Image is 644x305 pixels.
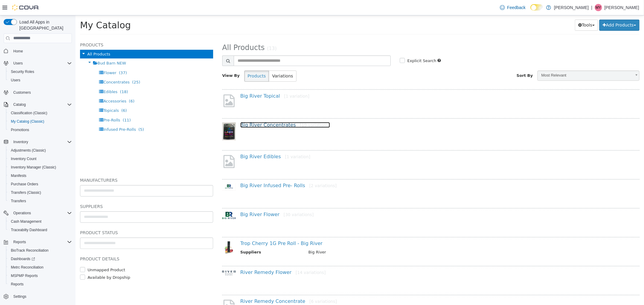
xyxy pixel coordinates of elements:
span: Inventory [11,138,72,146]
span: MY [596,4,601,11]
button: Home [1,47,74,55]
span: Purchase Orders [11,182,38,187]
span: Sort By [441,58,457,62]
button: Reports [11,238,28,246]
a: Customers [11,89,33,96]
a: Cash Management [8,218,44,225]
button: Security Roles [6,68,74,76]
button: Reports [6,280,74,288]
span: Load All Apps in [GEOGRAPHIC_DATA] [17,19,72,31]
h5: Products [5,26,138,33]
button: Inventory Count [6,155,74,163]
img: 150 [147,225,160,239]
a: Purchase Orders [8,181,41,188]
button: MSPMP Reports [6,272,74,280]
a: Metrc Reconciliation [8,264,46,271]
span: Pre-Rolls [28,102,45,107]
span: Users [11,78,20,83]
button: Customers [1,88,74,97]
span: Reports [13,240,26,244]
a: Inventory Manager (Classic) [8,164,59,171]
span: Home [11,47,72,55]
span: Customers [11,89,72,96]
span: Cash Management [11,219,41,224]
button: Inventory Manager (Classic) [6,163,74,171]
span: Reports [8,281,72,288]
h5: Suppliers [5,187,138,195]
a: Traceabilty Dashboard [8,226,50,234]
span: Metrc Reconciliation [11,265,43,270]
button: Reports [1,238,74,246]
span: Transfers (Classic) [11,190,41,195]
button: Products [169,55,194,66]
span: Reports [11,282,24,287]
span: Inventory Count [11,156,37,161]
a: Big River Topical[1 variation] [165,78,234,83]
h5: Manufacturers [5,161,138,168]
a: River Remedy Concentrate[6 variations] [165,283,261,289]
button: My Catalog (Classic) [6,117,74,126]
span: Adjustments (Classic) [11,148,46,153]
a: Adjustments (Classic) [8,147,48,154]
span: All Products [147,28,189,36]
a: My Catalog (Classic) [8,118,47,125]
small: [30 variations] [208,197,238,202]
span: Topicals [28,93,43,97]
label: Explicit Search [330,42,361,49]
span: Security Roles [8,68,72,75]
a: Big River Infused Pre- Rolls[2 variations] [165,167,261,173]
a: Transfers [8,197,28,205]
a: Feedback [498,2,528,14]
span: My Catalog [5,5,55,15]
small: (13) [191,30,201,36]
span: My Catalog (Classic) [8,118,72,125]
small: [6 variations] [234,284,261,288]
button: Users [1,59,74,68]
button: Cash Management [6,217,74,226]
a: Big River Edibles[1 variation] [165,138,235,144]
p: | [591,4,592,11]
a: MSPMP Reports [8,272,40,279]
a: Users [8,77,23,84]
span: Operations [11,209,72,217]
button: Metrc Reconciliation [6,263,74,272]
p: [PERSON_NAME] [554,4,589,11]
span: Feedback [507,5,526,11]
input: Dark Mode [530,4,543,11]
a: Big River Flower[30 variations] [165,196,238,202]
span: Concentrates [28,64,54,69]
span: Catalog [11,101,72,108]
a: Most Relevant [462,55,564,65]
span: Customers [13,90,31,95]
img: 150 [147,107,160,125]
button: Operations [1,209,74,217]
span: Home [13,49,23,54]
span: Edibles [28,74,42,79]
span: Inventory Manager (Classic) [8,164,72,171]
span: BioTrack Reconciliation [8,247,72,254]
button: Add Products [524,4,564,15]
span: (37) [43,55,52,60]
a: Dashboards [8,255,37,263]
button: Transfers [6,197,74,205]
span: Classification (Classic) [8,109,72,117]
button: Manifests [6,171,74,180]
span: Settings [13,294,26,299]
span: Users [8,77,72,84]
button: Classification (Classic) [6,109,74,117]
img: 150 [147,255,160,260]
span: Adjustments (Classic) [8,147,72,154]
span: Users [11,60,72,67]
button: Promotions [6,126,74,134]
div: Mariah Yates [595,4,602,11]
button: Purchase Orders [6,180,74,188]
a: Inventory Count [8,155,39,162]
span: Inventory Manager (Classic) [11,165,56,170]
img: missing-image.png [147,139,160,153]
button: Catalog [11,101,28,108]
span: Transfers (Classic) [8,189,72,196]
button: Settings [1,292,74,301]
span: Promotions [8,126,72,134]
span: Bud Barn NEW [22,46,51,50]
